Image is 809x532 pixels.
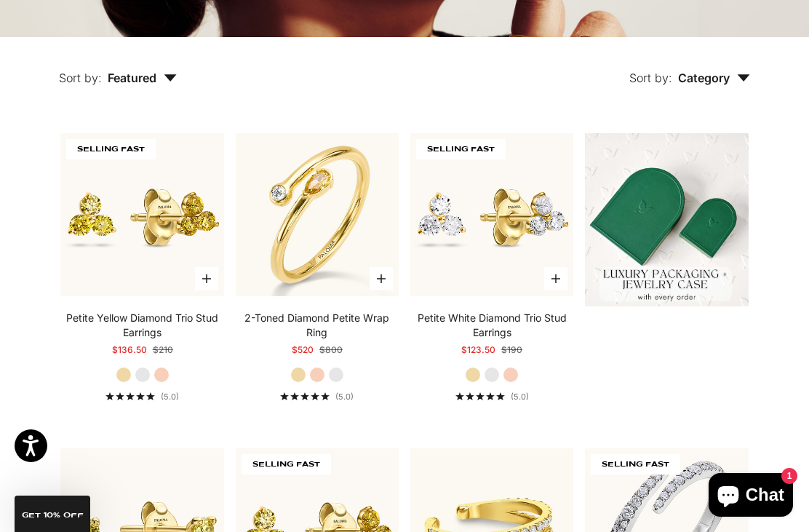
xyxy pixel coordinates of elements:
[501,343,522,357] compare-at-price: $190
[60,311,223,340] a: Petite Yellow Diamond Trio Stud Earrings
[66,139,156,159] span: SELLING FAST
[236,133,399,296] img: #YellowGold
[455,392,505,400] div: 5.0 out of 5.0 stars
[704,473,797,520] inbox-online-store-chat: Shopify online store chat
[22,512,84,519] span: GET 10% Off
[410,311,573,340] a: Petite White Diamond Trio Stud Earrings
[416,139,506,159] span: SELLING FAST
[596,37,784,98] button: Sort by: Category
[59,71,102,85] span: Sort by:
[461,343,495,357] sale-price: $123.50
[25,37,210,98] button: Sort by: Featured
[280,392,354,402] a: 5.0 out of 5.0 stars(5.0)
[410,133,573,296] img: #YellowGold
[15,496,90,532] div: GET 10% Off
[585,133,748,306] img: 1_efe35f54-c1b6-4cae-852f-b2bb124dc37f.png
[153,343,173,357] compare-at-price: $210
[455,392,529,402] a: 5.0 out of 5.0 stars(5.0)
[60,133,223,296] img: #YellowGold
[108,71,177,85] span: Featured
[161,392,179,402] span: (5.0)
[335,392,354,402] span: (5.0)
[242,454,331,475] span: SELLING FAST
[292,343,314,357] sale-price: $520
[678,71,750,85] span: Category
[236,311,399,340] a: 2-Toned Diamond Petite Wrap Ring
[280,392,330,400] div: 5.0 out of 5.0 stars
[591,454,680,475] span: SELLING FAST
[105,392,155,400] div: 5.0 out of 5.0 stars
[105,392,179,402] a: 5.0 out of 5.0 stars(5.0)
[319,343,343,357] compare-at-price: $800
[629,71,672,85] span: Sort by:
[511,392,529,402] span: (5.0)
[112,343,147,357] sale-price: $136.50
